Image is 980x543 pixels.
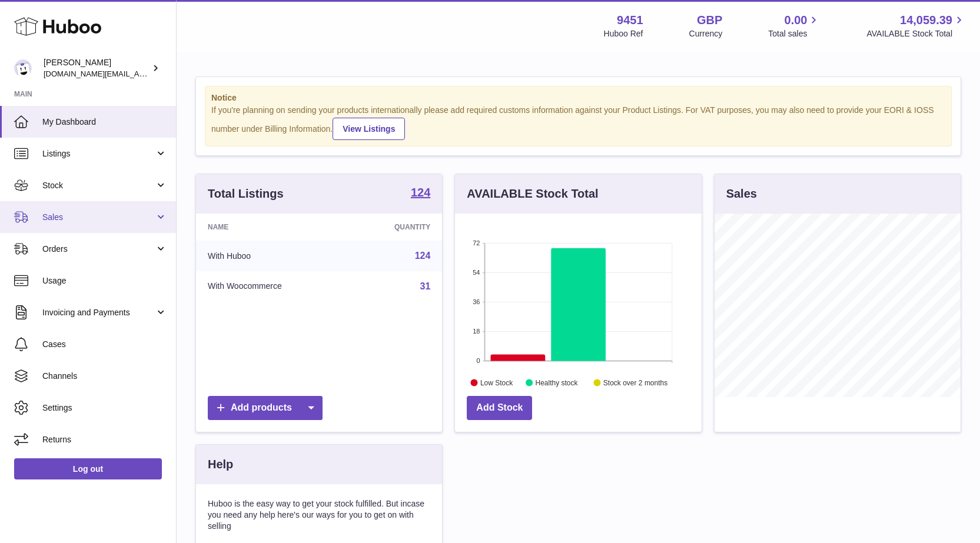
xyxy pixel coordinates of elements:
span: Channels [42,371,167,382]
span: AVAILABLE Stock Total [866,28,966,39]
text: 0 [477,357,480,364]
a: Log out [14,458,162,479]
div: Currency [689,28,723,39]
strong: Notice [211,92,945,104]
text: Healthy stock [536,378,579,387]
text: 72 [473,239,480,246]
span: Cases [42,339,167,350]
span: Stock [42,180,155,191]
a: 31 [420,281,431,291]
strong: 9451 [617,12,643,28]
text: 36 [473,298,480,305]
text: Low Stock [480,378,513,387]
th: Quantity [349,214,443,241]
span: Total sales [768,28,820,39]
span: Usage [42,275,167,287]
a: 0.00 Total sales [768,12,820,39]
div: [PERSON_NAME] [44,57,150,79]
a: View Listings [333,118,405,140]
td: With Woocommerce [196,271,349,302]
a: 124 [411,186,430,201]
a: 14,059.39 AVAILABLE Stock Total [866,12,966,39]
h3: AVAILABLE Stock Total [467,186,598,202]
img: amir.ch@gmail.com [14,59,32,77]
h3: Total Listings [208,186,284,202]
text: Stock over 2 months [603,378,667,387]
span: 0.00 [785,12,808,28]
span: Orders [42,244,155,255]
text: 54 [473,269,480,276]
span: 14,059.39 [900,12,952,28]
span: Returns [42,434,167,445]
strong: 124 [411,186,430,198]
div: Huboo Ref [604,28,643,39]
span: Invoicing and Payments [42,307,155,318]
strong: GBP [697,12,722,28]
th: Name [196,214,349,241]
span: Sales [42,212,155,223]
text: 18 [473,328,480,335]
span: [DOMAIN_NAME][EMAIL_ADDRESS][DOMAIN_NAME] [44,69,234,78]
p: Huboo is the easy way to get your stock fulfilled. But incase you need any help here's our ways f... [208,498,430,532]
a: Add Stock [467,396,532,420]
span: Settings [42,402,167,414]
span: Listings [42,148,155,159]
td: With Huboo [196,241,349,271]
span: My Dashboard [42,116,167,128]
h3: Help [208,457,233,472]
h3: Sales [726,186,757,202]
a: Add products [208,396,323,420]
div: If you're planning on sending your products internationally please add required customs informati... [211,105,945,140]
a: 124 [415,251,431,261]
